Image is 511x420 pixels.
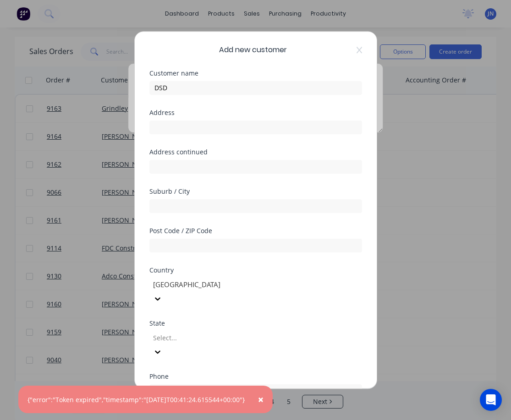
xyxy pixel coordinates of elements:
[149,109,362,116] div: Address
[149,149,362,155] div: Address continued
[219,44,287,55] span: Add new customer
[149,188,362,195] div: Suburb / City
[480,389,502,411] div: Open Intercom Messenger
[149,267,362,273] div: Country
[149,228,362,234] div: Post Code / ZIP Code
[149,70,362,76] div: Customer name
[249,388,273,410] button: Close
[258,393,264,406] span: ×
[149,373,362,380] div: Phone
[149,320,362,327] div: State
[27,395,245,404] div: {"error":"Token expired","timestamp":"[DATE]T00:41:24.615544+00:00"}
